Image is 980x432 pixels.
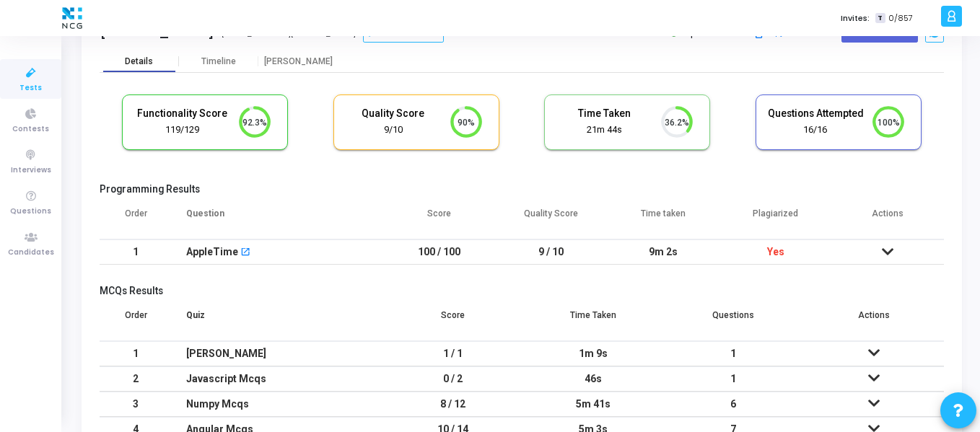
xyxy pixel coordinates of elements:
th: Score [383,301,523,341]
div: 119/129 [134,123,230,137]
span: Candidates [8,247,54,259]
th: Actions [804,301,944,341]
span: Questions [10,206,51,218]
td: 1 [100,341,172,366]
td: 9m 2s [608,239,720,265]
th: Plagiarized [719,199,832,239]
span: T [875,13,885,24]
div: 21m 44s [556,123,652,137]
th: Quiz [172,301,383,341]
h5: Functionality Score [134,107,230,120]
span: Yes [767,246,784,257]
div: Timeline [201,56,236,67]
mat-icon: open_in_new [240,248,250,258]
div: Numpy Mcqs [186,392,369,416]
h5: Time Taken [556,107,652,120]
div: 1m 9s [538,342,649,366]
td: 2 [100,366,172,392]
div: Javascript Mcqs [186,367,369,391]
span: Top Performer [680,27,740,39]
td: 100 / 100 [383,239,496,265]
h5: Quality Score [345,107,442,120]
th: Actions [832,199,945,239]
th: Order [100,301,172,341]
td: 1 [663,366,803,392]
th: Question [172,199,383,239]
td: 1 / 1 [383,341,523,366]
th: Time taken [608,199,720,239]
label: Invites: [841,12,870,25]
td: 1 [100,239,172,265]
td: 3 [100,392,172,417]
th: Quality Score [495,199,608,239]
img: logo [58,4,86,32]
div: 16/16 [767,123,864,137]
span: 0/857 [888,12,913,25]
th: Order [100,199,172,239]
div: 5m 41s [538,392,649,416]
td: 8 / 12 [383,392,523,417]
div: AppleTime [186,240,238,264]
h5: MCQs Results [100,285,944,297]
th: Score [383,199,496,239]
td: 1 [663,341,803,366]
td: 9 / 10 [495,239,608,265]
span: Interviews [11,164,51,177]
td: 0 / 2 [383,366,523,392]
th: Questions [663,301,803,341]
div: 46s [538,367,649,391]
div: [PERSON_NAME] [186,342,369,366]
td: 6 [663,392,803,417]
h5: Questions Attempted [767,107,864,120]
div: 9/10 [345,123,442,137]
h5: Programming Results [100,183,944,195]
div: [PERSON_NAME] [258,56,338,67]
span: Contests [12,123,49,136]
span: Tests [19,82,42,94]
th: Time Taken [523,301,663,341]
div: Details [125,56,153,67]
